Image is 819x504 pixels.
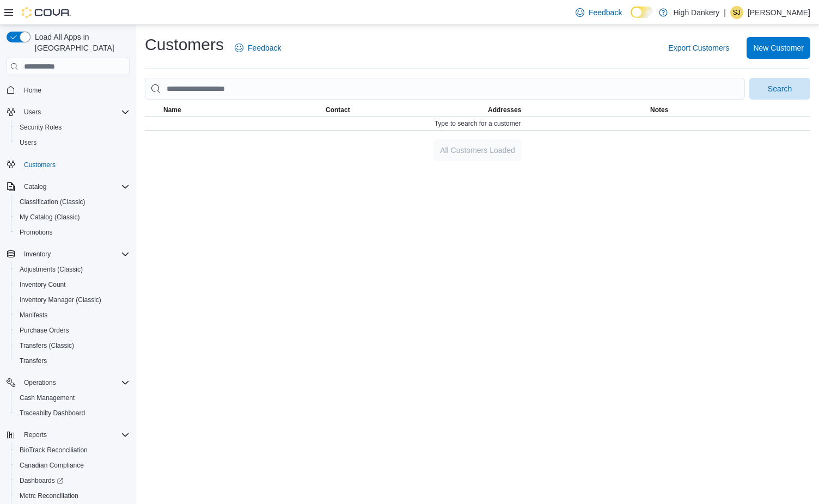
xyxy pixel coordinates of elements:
span: My Catalog (Classic) [20,213,80,222]
img: Cova [22,7,71,18]
a: Promotions [15,226,57,239]
button: Adjustments (Classic) [11,262,134,277]
button: My Catalog (Classic) [11,210,134,225]
button: Purchase Orders [11,323,134,338]
a: Dashboards [15,474,68,487]
span: Operations [24,378,56,387]
span: Home [24,86,41,95]
span: Feedback [248,42,281,53]
span: Manifests [20,311,47,319]
span: Users [20,106,130,119]
span: Dark Mode [631,18,631,19]
span: Inventory Count [20,280,66,289]
span: Transfers (Classic) [20,341,74,350]
span: Load All Apps in [GEOGRAPHIC_DATA] [30,32,130,53]
a: Customers [20,158,60,171]
button: Security Roles [11,120,134,135]
span: Inventory Manager (Classic) [20,296,101,304]
span: Notes [650,106,668,114]
a: Adjustments (Classic) [15,263,87,276]
button: All Customers Loaded [433,139,522,161]
button: Reports [20,428,51,441]
span: BioTrack Reconciliation [20,446,88,454]
button: Classification (Classic) [11,194,134,210]
button: Home [2,82,134,97]
button: Catalog [2,179,134,194]
span: Operations [20,376,130,389]
a: Dashboards [11,473,134,488]
button: Cash Management [11,390,134,405]
a: Classification (Classic) [15,195,90,208]
button: Inventory Manager (Classic) [11,292,134,308]
span: Adjustments (Classic) [20,265,83,274]
a: Transfers [15,354,51,367]
button: Users [2,105,134,120]
span: Feedback [589,7,622,18]
span: Dashboards [15,474,130,487]
span: All Customers Loaded [440,145,515,156]
input: Dark Mode [631,7,653,18]
span: Contact [326,106,350,114]
span: Traceabilty Dashboard [15,407,130,420]
button: Users [11,135,134,150]
span: SJ [733,6,741,19]
a: Traceabilty Dashboard [15,407,89,420]
a: Transfers (Classic) [15,339,78,352]
p: [PERSON_NAME] [748,6,810,19]
a: Users [15,136,41,149]
button: Transfers [11,353,134,368]
span: Classification (Classic) [20,198,85,206]
span: Customers [20,158,130,171]
span: Dashboards [20,476,63,485]
button: Customers [2,157,134,173]
button: Inventory [20,248,55,261]
a: Inventory Manager (Classic) [15,293,106,306]
span: Reports [24,431,47,439]
span: Inventory [24,250,51,259]
button: Inventory [2,247,134,262]
span: Users [24,108,41,116]
button: BioTrack Reconciliation [11,442,134,458]
a: My Catalog (Classic) [15,211,84,224]
span: Users [15,136,130,149]
span: Search [768,83,792,94]
span: My Catalog (Classic) [15,211,130,224]
button: Manifests [11,308,134,323]
div: Starland Joseph [730,6,743,19]
button: Metrc Reconciliation [11,488,134,503]
a: Home [20,84,46,97]
span: Catalog [24,182,46,191]
span: Promotions [15,226,130,239]
button: Operations [2,375,134,390]
span: Catalog [20,180,130,193]
span: Customers [24,161,56,169]
button: Operations [20,376,60,389]
button: Canadian Compliance [11,458,134,473]
span: Transfers (Classic) [15,339,130,352]
p: | [724,6,726,19]
span: Cash Management [15,391,130,404]
span: Manifests [15,309,130,322]
a: Cash Management [15,391,79,404]
span: Inventory Manager (Classic) [15,293,130,306]
span: Security Roles [20,123,62,132]
p: High Dankery [673,6,719,19]
h1: Customers [145,34,224,56]
span: Security Roles [15,121,130,134]
button: Inventory Count [11,277,134,292]
a: Manifests [15,309,52,322]
span: Cash Management [20,394,75,402]
span: Metrc Reconciliation [15,489,130,502]
button: Promotions [11,225,134,240]
a: BioTrack Reconciliation [15,444,92,457]
a: Feedback [571,2,626,23]
span: Users [20,138,36,147]
button: Traceabilty Dashboard [11,405,134,421]
button: Export Customers [664,37,734,59]
button: Reports [2,427,134,442]
span: Traceabilty Dashboard [20,409,85,417]
span: Canadian Compliance [20,461,84,470]
span: Purchase Orders [20,326,69,335]
span: Inventory Count [15,278,130,291]
button: Users [20,106,45,119]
